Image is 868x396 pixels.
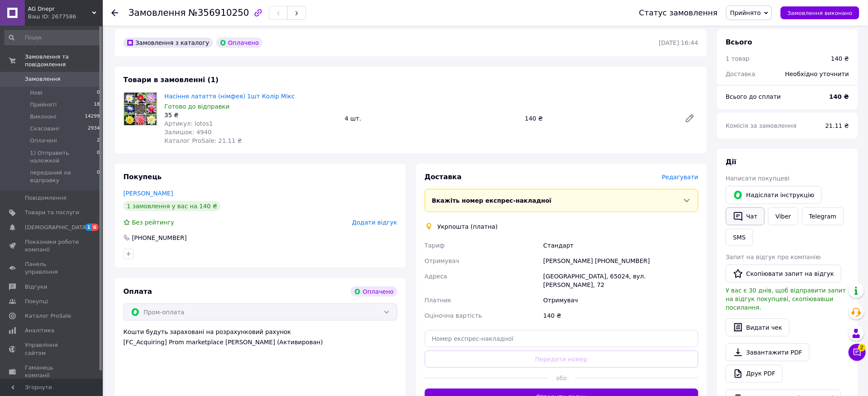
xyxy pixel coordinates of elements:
[124,92,157,126] img: Насіння латаття (німфея) 1шт Колір Мікс
[726,229,753,246] button: SMS
[88,125,100,133] span: 2934
[662,174,698,180] span: Редагувати
[28,13,103,21] div: Ваш ID: 2677586
[25,209,79,216] span: Товари та послуги
[726,122,797,129] span: Комісія за замовлення
[352,219,397,226] span: Додати відгук
[787,10,853,16] span: Замовлення виконано
[726,175,790,182] span: Написати покупцеві
[659,39,698,46] time: [DATE] 16:44
[123,328,397,346] div: Кошти будуть зараховані на розрахунковий рахунок
[25,364,79,379] span: Гаманець компанії
[542,238,700,253] div: Стандарт
[858,341,866,349] span: 2
[425,312,482,319] span: Оціночна вартість
[726,71,755,77] span: Доставка
[730,9,761,16] span: Прийнято
[726,38,752,46] span: Всього
[30,125,59,133] span: Скасовані
[849,344,866,361] button: Чат з покупцем2
[123,338,397,346] div: [FC_Acquiring] Prom marketplace [PERSON_NAME] (Активирован)
[123,38,213,48] div: Замовлення з каталогу
[188,8,249,18] span: №356910250
[726,365,783,383] a: Друк PDF
[123,173,162,181] span: Покупець
[425,257,459,264] span: Отримувач
[85,113,100,121] span: 14299
[216,38,262,48] div: Оплачено
[25,238,79,254] span: Показники роботи компанії
[726,343,810,361] a: Завантажити PDF
[25,260,79,276] span: Панель управління
[30,113,57,121] span: Виконані
[425,330,699,347] input: Номер експрес-накладної
[726,93,781,100] span: Всього до сплати
[726,207,765,225] button: Чат
[123,190,173,197] a: [PERSON_NAME]
[425,173,462,181] span: Доставка
[164,120,213,127] span: Артикул: lotos1
[164,93,295,100] a: Насіння латаття (німфея) 1шт Колір Мікс
[542,308,700,323] div: 140 ₴
[92,224,98,231] span: 6
[164,111,338,119] div: 35 ₴
[28,5,92,13] span: AG Dnepr
[25,283,47,291] span: Відгуки
[25,341,79,357] span: Управління сайтом
[726,254,821,260] span: Запит на відгук про компанію
[25,224,88,231] span: [DEMOGRAPHIC_DATA]
[25,194,66,202] span: Повідомлення
[94,101,100,109] span: 18
[123,201,221,211] div: 1 замовлення у вас на 140 ₴
[681,110,698,127] a: Редагувати
[781,6,859,19] button: Замовлення виконано
[542,293,700,308] div: Отримувач
[25,75,60,83] span: Замовлення
[25,53,103,68] span: Замовлення та повідомлення
[30,137,57,145] span: Оплачені
[25,312,71,320] span: Каталог ProSale
[435,222,500,231] div: Укрпошта (платна)
[522,112,678,124] div: 140 ₴
[164,137,242,144] span: Каталог ProSale: 21.11 ₴
[829,93,849,100] b: 140 ₴
[132,219,174,226] span: Без рейтингу
[542,253,700,269] div: [PERSON_NAME] [PHONE_NUMBER]
[726,158,737,166] span: Дії
[164,103,230,110] span: Готово до відправки
[831,54,849,63] div: 140 ₴
[726,186,822,204] button: Надіслати інструкцію
[97,137,100,145] span: 2
[425,273,447,280] span: Адреса
[123,287,152,296] span: Оплата
[30,101,57,109] span: Прийняті
[726,55,750,62] span: 1 товар
[548,374,575,383] span: або
[351,287,397,297] div: Оплачено
[826,122,849,129] span: 21.11 ₴
[97,169,100,184] span: 0
[432,197,552,204] span: Вкажіть номер експрес-накладної
[726,319,790,337] button: Видати чек
[802,207,844,225] a: Telegram
[97,149,100,165] span: 0
[30,89,42,97] span: Нові
[425,297,452,304] span: Платник
[341,112,522,124] div: 4 шт.
[726,287,846,311] span: У вас є 30 днів, щоб відправити запит на відгук покупцеві, скопіювавши посилання.
[780,65,854,83] div: Необхідно уточнити
[25,327,54,334] span: Аналітика
[4,30,101,45] input: Пошук
[542,269,700,293] div: [GEOGRAPHIC_DATA], 65024, вул. [PERSON_NAME], 72
[425,242,445,249] span: Тариф
[123,76,219,84] span: Товари в замовленні (1)
[111,9,118,17] div: Повернутися назад
[97,89,100,97] span: 0
[726,265,841,283] button: Скопіювати запит на відгук
[30,149,97,165] span: 1) Отправить наложкой
[639,9,718,17] div: Статус замовлення
[25,298,48,305] span: Покупці
[30,169,97,184] span: переданий на відправку
[164,129,212,136] span: Залишок: 4940
[85,224,92,231] span: 1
